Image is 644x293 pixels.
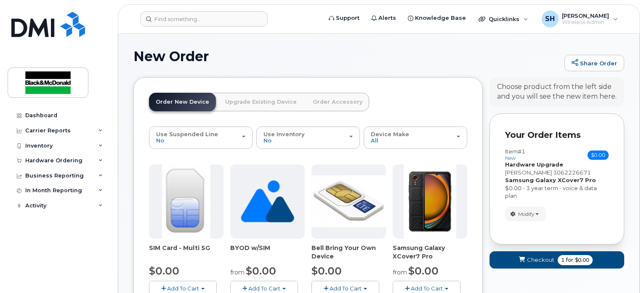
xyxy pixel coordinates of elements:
[505,169,552,176] span: [PERSON_NAME]
[263,137,271,144] span: No
[588,151,609,160] span: $0.00
[505,184,609,200] div: $0.00 - 3 year term - voice & data plan
[505,207,546,221] button: Modify
[561,256,564,264] span: 1
[330,285,362,292] span: Add To Cart
[411,285,443,292] span: Add To Cart
[371,137,378,144] span: All
[230,269,245,276] small: from
[518,210,535,218] span: Modify
[149,93,216,111] a: Order New Device
[505,177,596,183] strong: Samsung Galaxy XCover7 Pro
[505,161,563,168] strong: Hardware Upgrade
[527,256,554,264] span: Checkout
[156,131,218,137] span: Use Suspended Line
[575,256,589,264] span: $0.00
[149,265,179,277] span: $0.00
[553,169,591,176] span: 3062226671
[505,148,525,161] h3: Item
[156,137,164,144] span: No
[230,244,305,261] div: BYOD w/SIM
[248,285,280,292] span: Add To Cart
[564,55,624,72] a: Share Order
[311,244,386,261] div: Bell Bring Your Own Device
[564,256,575,264] span: for
[518,148,525,155] span: #1
[505,129,609,141] p: Your Order Items
[371,131,409,137] span: Device Make
[393,244,467,261] div: Samsung Galaxy XCover7 Pro
[311,175,386,227] img: phone23274.JPG
[306,93,369,111] a: Order Accessory
[404,164,457,239] img: phone23879.JPG
[497,82,617,102] div: Choose product from the left side and you will see the new item here.
[393,269,407,276] small: from
[149,244,224,261] div: SIM Card - Multi 5G
[505,155,516,161] small: new
[241,164,294,239] img: no_image_found-2caef05468ed5679b831cfe6fc140e25e0c280774317ffc20a367ab7fd17291e.png
[246,265,276,277] span: $0.00
[263,131,305,137] span: Use Inventory
[490,251,624,269] button: Checkout 1 for $0.00
[133,49,560,64] h1: New Order
[311,265,342,277] span: $0.00
[218,93,303,111] a: Upgrade Existing Device
[364,126,467,148] button: Device Make All
[256,126,360,148] button: Use Inventory No
[162,164,210,239] img: 00D627D4-43E9-49B7-A367-2C99342E128C.jpg
[408,265,439,277] span: $0.00
[167,285,199,292] span: Add To Cart
[149,126,253,148] button: Use Suspended Line No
